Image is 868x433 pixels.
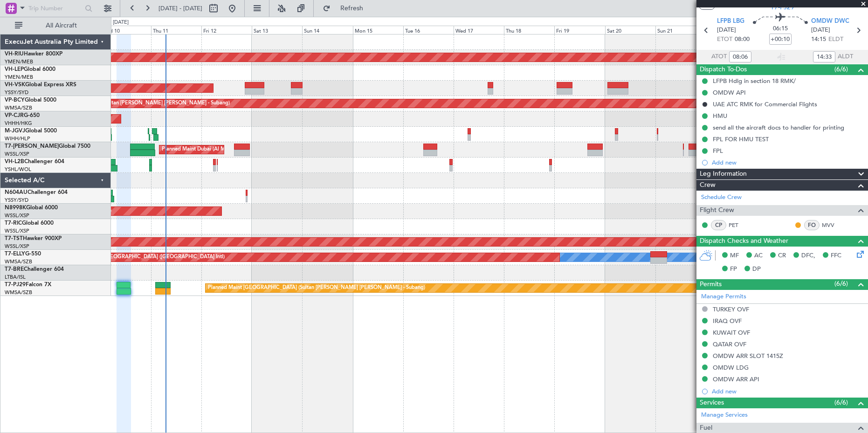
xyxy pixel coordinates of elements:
[5,282,51,288] a: T7-PJ29Falcon 7X
[701,193,742,202] a: Schedule Crew
[813,51,835,62] input: --:--
[10,18,101,33] button: All Aircraft
[252,26,302,34] div: Sat 13
[5,205,58,211] a: N8998KGlobal 6000
[729,221,750,229] a: PET
[332,5,372,12] span: Refresh
[735,35,750,44] span: 08:00
[5,212,29,219] a: WSSL/XSP
[5,197,28,204] a: YSSY/SYD
[5,274,26,281] a: LTBA/ISL
[5,243,29,250] a: WSSL/XSP
[151,26,201,34] div: Thu 11
[5,104,32,111] a: WMSA/SZB
[5,166,31,173] a: YSHL/WOL
[302,26,352,34] div: Sun 14
[5,82,25,88] span: VH-VSK
[700,236,788,247] span: Dispatch Checks and Weather
[713,77,796,85] div: LFPB Hdlg in section 18 RMK/
[828,35,843,44] span: ELDT
[5,289,32,296] a: WMSA/SZB
[831,251,841,261] span: FFC
[713,329,750,337] div: KUWAIT OVF
[773,24,788,34] span: 06:15
[713,305,749,313] div: TURKEY OVF
[5,236,23,241] span: T7-TST
[730,251,739,261] span: MF
[700,180,716,191] span: Crew
[713,317,742,325] div: IRAQ OVF
[713,340,746,348] div: QATAR OVF
[5,236,62,241] a: T7-TSTHawker 900XP
[504,26,554,34] div: Thu 18
[5,151,29,158] a: WSSL/XSP
[712,387,863,395] div: Add new
[811,17,849,26] span: OMDW DWC
[5,135,30,142] a: WIHH/HLP
[730,265,737,274] span: FP
[318,1,374,16] button: Refresh
[713,89,746,96] div: OMDW API
[713,147,723,155] div: FPL
[655,26,706,34] div: Sun 21
[752,265,761,274] span: DP
[711,52,727,62] span: ATOT
[5,159,64,165] a: VH-L2BChallenger 604
[5,113,24,118] span: VP-CJR
[713,124,844,131] div: send all the aircraft docs to handler for printing
[100,26,151,34] div: Wed 10
[713,352,783,360] div: OMDW ARR SLOT 1415Z
[5,227,29,234] a: WSSL/XSP
[5,67,55,72] a: VH-LEPGlobal 6000
[5,205,26,211] span: N8998K
[353,26,403,34] div: Mon 15
[701,411,748,420] a: Manage Services
[5,51,62,57] a: VH-RIUHawker 800XP
[5,144,90,149] a: T7-[PERSON_NAME]Global 7500
[5,220,22,226] span: T7-RIC
[801,251,815,261] span: DFC,
[5,128,57,134] a: M-JGVJGlobal 5000
[5,82,76,88] a: VH-VSKGlobal Express XRS
[5,190,68,195] a: N604AUChallenger 604
[838,52,853,62] span: ALDT
[5,128,25,134] span: M-JGVJ
[5,51,24,57] span: VH-RIU
[834,64,848,74] span: (6/6)
[700,64,747,75] span: Dispatch To-Dos
[713,112,727,120] div: HMU
[28,1,82,15] input: Trip Number
[6,96,230,110] div: Unplanned Maint [GEOGRAPHIC_DATA] (Sultan [PERSON_NAME] [PERSON_NAME] - Subang)
[5,120,32,127] a: VHHH/HKG
[162,143,254,157] div: Planned Maint Dubai (Al Maktoum Intl)
[5,113,40,118] a: VP-CJRG-650
[403,26,454,34] div: Tue 16
[713,364,749,371] div: OMDW LDG
[5,144,59,149] span: T7-[PERSON_NAME]
[5,190,28,195] span: N604AU
[754,251,763,261] span: AC
[5,258,32,265] a: WMSA/SZB
[700,279,722,290] span: Permits
[700,205,734,216] span: Flight Crew
[5,220,54,226] a: T7-RICGlobal 6000
[700,398,724,408] span: Services
[24,22,98,29] span: All Aircraft
[605,26,655,34] div: Sat 20
[834,279,848,289] span: (6/6)
[811,26,830,35] span: [DATE]
[5,97,25,103] span: VP-BCY
[712,158,863,166] div: Add new
[729,51,751,62] input: --:--
[208,281,425,295] div: Planned Maint [GEOGRAPHIC_DATA] (Sultan [PERSON_NAME] [PERSON_NAME] - Subang)
[717,17,744,26] span: LFPB LBG
[771,2,794,12] span: T7-PJ29
[822,221,843,229] a: MVV
[5,58,33,65] a: YMEN/MEB
[5,282,26,288] span: T7-PJ29
[713,375,759,383] div: OMDW ARR API
[158,4,202,13] span: [DATE] - [DATE]
[717,35,732,44] span: ETOT
[201,26,252,34] div: Fri 12
[804,220,820,230] div: FO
